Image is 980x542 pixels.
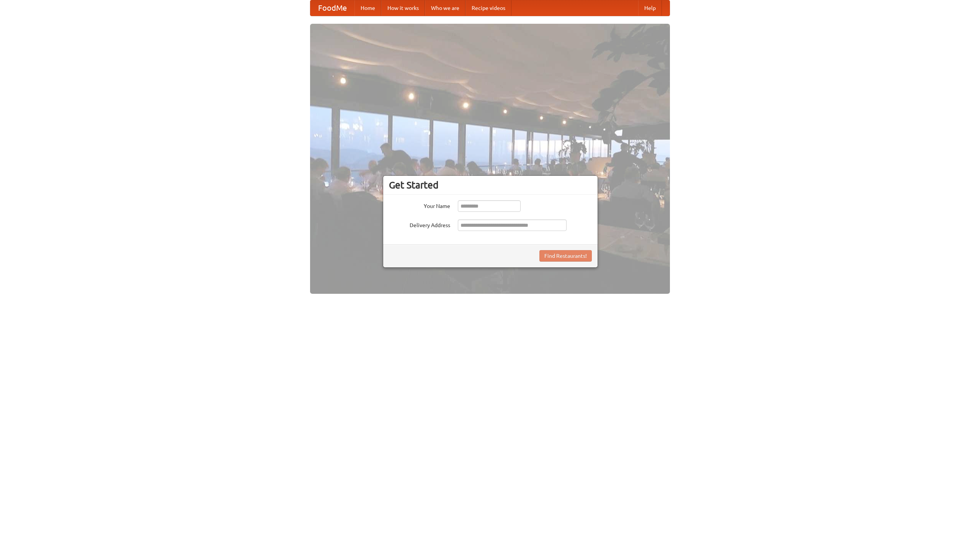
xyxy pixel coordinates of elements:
label: Your Name [389,200,450,210]
a: FoodMe [310,0,354,16]
a: Help [638,0,662,16]
button: Find Restaurants! [539,250,592,262]
a: Recipe videos [465,0,511,16]
a: Who we are [425,0,465,16]
h3: Get Started [389,179,592,191]
a: How it works [381,0,425,16]
a: Home [354,0,381,16]
label: Delivery Address [389,219,450,229]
